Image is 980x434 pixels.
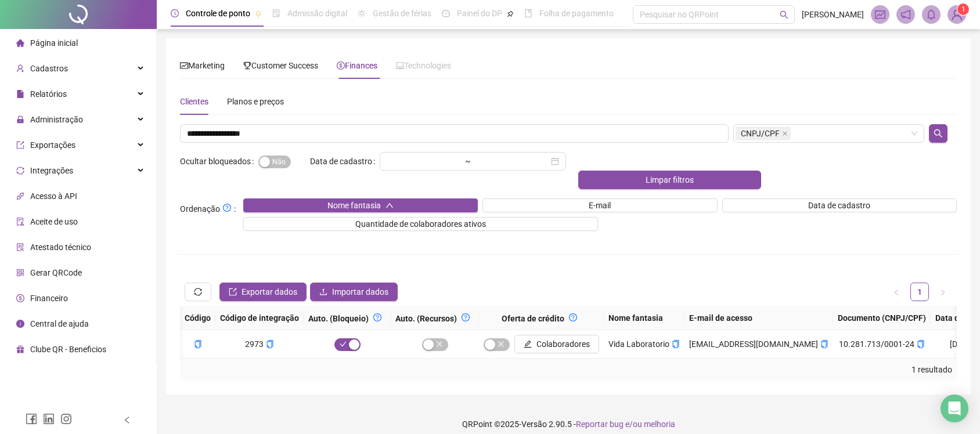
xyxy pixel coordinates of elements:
span: Limpar filtros [646,173,694,186]
span: search [780,10,788,19]
span: copy [266,340,274,348]
span: facebook [26,413,37,425]
span: [EMAIL_ADDRESS][DOMAIN_NAME] [689,339,818,349]
button: Limpar filtros [578,171,762,189]
span: Nome fantasia [327,199,381,212]
button: copiar [820,338,828,350]
span: 10.281.713/0001-24 [839,339,925,349]
img: 88646 [948,6,965,23]
span: right [939,289,946,296]
span: edit [524,340,532,348]
span: upload [319,288,327,296]
span: Folha de pagamento [539,9,614,18]
span: Importar dados [332,285,388,298]
span: Colaboradores [536,338,590,350]
button: question-circle [369,310,386,324]
div: Auto. (Bloqueio) [308,310,386,325]
span: sun [358,9,366,17]
span: export [16,141,24,149]
span: notification [900,9,911,20]
span: copy [194,340,202,348]
span: Painel do DP [457,9,502,18]
span: book [524,9,532,17]
li: Próxima página [934,283,952,301]
span: copy [820,340,828,348]
span: Marketing [180,61,225,70]
div: Planos e preços [227,95,284,108]
span: Technologies [396,61,451,70]
div: Oferta de crédito [484,310,599,325]
span: home [16,39,24,47]
th: Código de integração [215,306,304,330]
button: E-mail [482,198,717,212]
span: export [229,288,237,296]
span: Financeiro [30,294,68,303]
span: Ordenação : [180,201,236,215]
span: question-circle [373,313,381,321]
span: [PERSON_NAME] [802,8,864,21]
div: Auto. (Recursos) [395,310,474,325]
span: E-mail [589,199,611,212]
button: copiar [917,338,925,350]
span: pushpin [507,10,514,17]
span: solution [16,243,24,251]
span: Relatórios [30,89,67,99]
span: Admissão digital [287,9,347,18]
span: linkedin [43,413,55,425]
span: left [893,289,900,296]
span: sync [194,288,202,296]
button: Ordenação: [220,201,234,215]
th: Documento (CNPJ/CPF) [833,306,931,330]
span: Finances [337,61,377,70]
span: copy [672,340,680,348]
span: Aceite de uso [30,217,78,226]
a: 1 [911,283,928,301]
div: Open Intercom Messenger [941,395,968,422]
span: Controle de ponto [186,9,250,18]
span: audit [16,218,24,226]
span: Atestado técnico [30,243,91,252]
span: qrcode [16,269,24,277]
span: info-circle [16,320,24,328]
th: Nome fantasia [604,306,684,330]
span: search [934,129,943,138]
span: question-circle [462,313,470,321]
span: api [16,192,24,200]
span: Versão [521,419,547,429]
span: dashboard [442,9,450,17]
span: Cadastros [30,64,68,73]
span: Reportar bug e/ou melhoria [576,419,675,429]
span: fund [875,9,885,20]
button: right [934,283,952,301]
span: clock-circle [171,9,179,17]
span: question-circle [223,204,231,212]
div: 1 resultado [185,363,952,376]
span: Exportações [30,140,75,150]
span: Exportar dados [242,285,297,298]
span: Gestão de férias [373,9,431,18]
button: copiar [672,338,680,350]
span: fund [180,62,188,70]
span: Customer Success [243,61,318,70]
span: laptop [396,62,404,70]
span: gift [16,345,24,353]
div: Clientes [180,95,208,108]
button: Exportar dados [219,283,307,301]
button: Data de cadastro [722,198,957,212]
span: 1 [961,5,965,13]
span: Quantidade de colaboradores ativos [355,218,486,230]
span: bell [926,9,936,20]
sup: Atualize o seu contato no menu Meus Dados [957,3,969,15]
span: dollar [337,62,345,70]
span: file-done [272,9,280,17]
th: E-mail de acesso [684,306,833,330]
span: Data de cadastro [808,199,870,212]
span: sync [16,167,24,175]
span: Acesso à API [30,191,77,201]
span: Administração [30,115,83,124]
button: Quantidade de colaboradores ativos [243,217,598,231]
span: 2973 [245,339,274,349]
span: Vida Laboratorio [608,339,669,349]
span: Clube QR - Beneficios [30,345,106,354]
button: Importar dados [310,283,398,301]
